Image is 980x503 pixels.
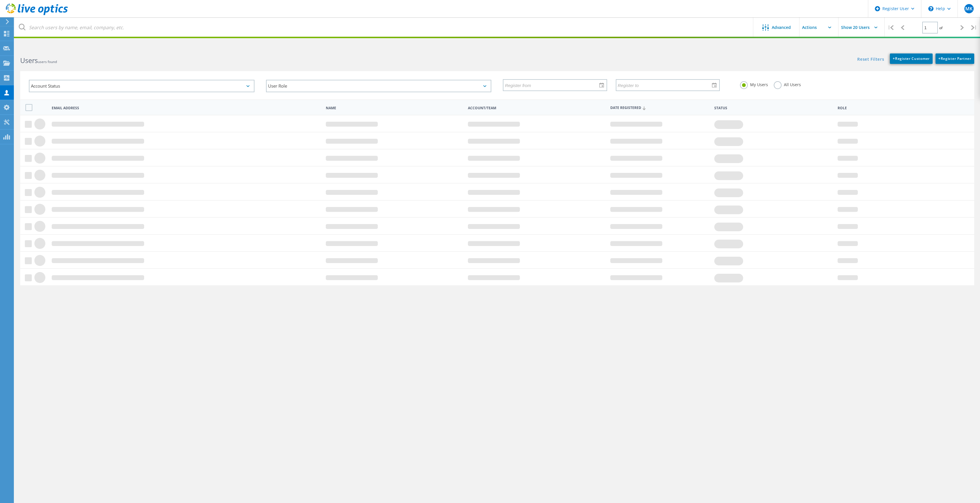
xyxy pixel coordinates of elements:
b: + [893,56,895,61]
span: Name [326,106,463,110]
span: Account/Team [468,106,605,110]
label: My Users [740,81,768,87]
label: All Users [774,81,801,87]
b: + [938,56,941,61]
div: User Role [266,80,492,92]
a: Reset Filters [857,57,884,62]
input: Register to [616,79,715,90]
input: Register from [503,79,602,90]
input: Search users by name, email, company, etc. [14,17,754,38]
span: Status [714,106,832,110]
div: Account Status [29,80,254,92]
span: Register Partner [938,56,971,61]
div: | [885,17,897,38]
span: Email Address [52,106,321,110]
svg: \n [928,6,933,11]
div: | [968,17,980,38]
span: Role [838,106,965,110]
b: Users [20,56,38,65]
span: Advanced [772,25,791,29]
span: of [939,25,942,30]
a: +Register Partner [936,53,974,64]
span: MK [965,6,972,11]
span: Register Customer [893,56,930,61]
a: Live Optics Dashboard [6,12,68,16]
a: +Register Customer [890,53,933,64]
span: Date Registered [610,106,709,110]
span: users found [38,59,57,64]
